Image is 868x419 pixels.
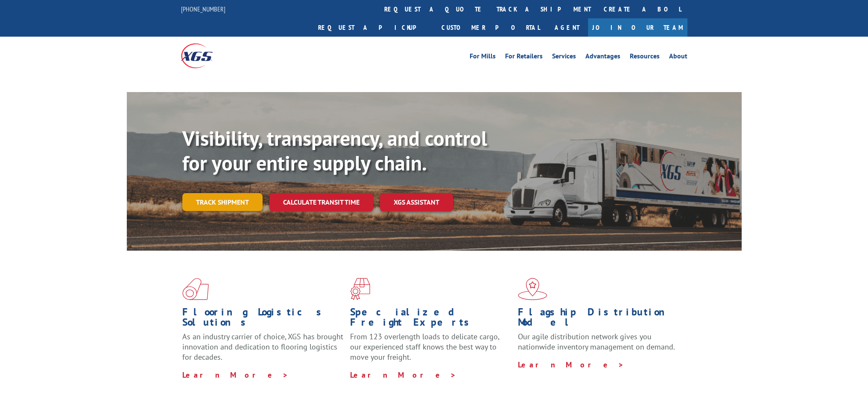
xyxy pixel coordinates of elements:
[269,193,373,211] a: Calculate transit time
[182,370,289,380] a: Learn More >
[182,307,344,332] h1: Flooring Logistics Solutions
[350,278,370,300] img: xgs-icon-focused-on-flooring-red
[470,53,496,62] a: For Mills
[182,193,263,211] a: Track shipment
[505,53,543,62] a: For Retailers
[435,18,546,37] a: Customer Portal
[350,332,511,370] p: From 123 overlength loads to delicate cargo, our experienced staff knows the best way to move you...
[585,53,620,62] a: Advantages
[518,278,547,300] img: xgs-icon-flagship-distribution-model-red
[630,53,660,62] a: Resources
[588,18,687,37] a: Join Our Team
[181,5,225,13] a: [PHONE_NUMBER]
[546,18,588,37] a: Agent
[518,360,624,370] a: Learn More >
[518,307,679,332] h1: Flagship Distribution Model
[182,278,209,300] img: xgs-icon-total-supply-chain-intelligence-red
[518,332,675,352] span: Our agile distribution network gives you nationwide inventory management on demand.
[350,307,511,332] h1: Specialized Freight Experts
[669,53,687,62] a: About
[552,53,576,62] a: Services
[350,370,456,380] a: Learn More >
[380,193,453,211] a: XGS ASSISTANT
[182,125,487,176] b: Visibility, transparency, and control for your entire supply chain.
[182,332,343,362] span: As an industry carrier of choice, XGS has brought innovation and dedication to flooring logistics...
[312,18,435,37] a: Request a pickup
